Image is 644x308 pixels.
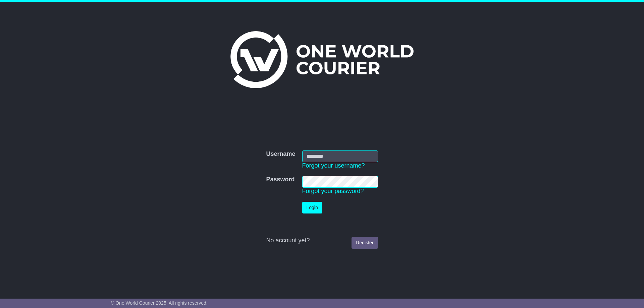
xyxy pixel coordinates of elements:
label: Password [266,176,294,183]
div: No account yet? [266,237,378,244]
a: Forgot your username? [302,162,365,169]
span: © One World Courier 2025. All rights reserved. [111,300,208,306]
label: Username [266,150,295,158]
a: Register [352,237,378,249]
button: Login [302,202,322,213]
a: Forgot your password? [302,188,364,194]
img: One World [230,31,414,88]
